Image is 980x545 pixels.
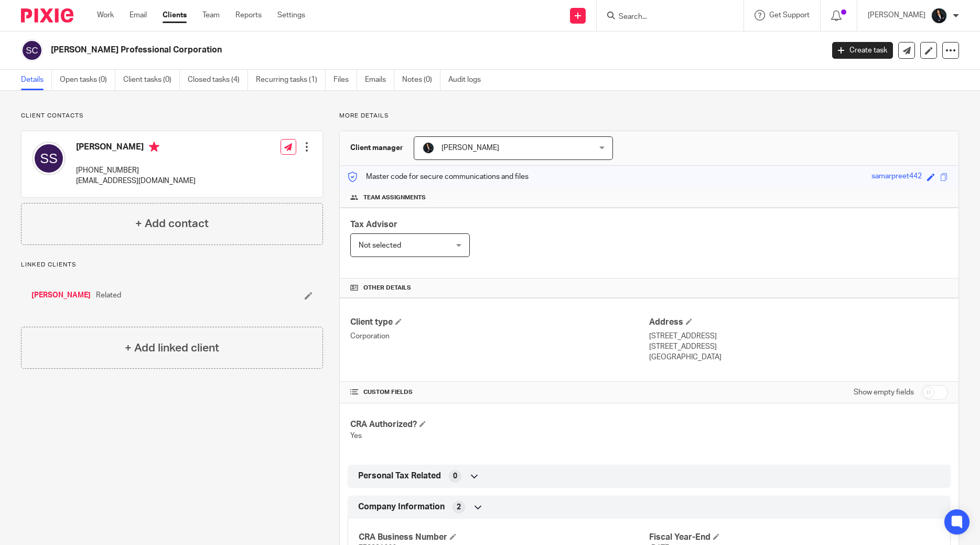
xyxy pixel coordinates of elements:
[649,532,940,543] h4: Fiscal Year-End
[60,70,115,90] a: Open tasks (0)
[832,42,893,59] a: Create task
[21,70,52,90] a: Details
[21,112,323,120] p: Client contacts
[149,142,159,152] i: Primary
[235,10,262,20] a: Reports
[51,45,663,56] h2: [PERSON_NAME] Professional Corporation
[363,194,426,202] span: Team assignments
[358,501,445,512] span: Company Information
[339,112,959,120] p: More details
[769,12,810,19] span: Get Support
[365,70,394,90] a: Emails
[402,70,440,90] a: Notes (0)
[277,10,305,20] a: Settings
[871,171,922,183] div: samarpreet442
[931,7,947,24] img: HardeepM.png
[350,388,649,397] h4: CUSTOM FIELDS
[350,432,362,440] span: Yes
[453,471,457,482] span: 0
[448,70,489,90] a: Audit logs
[21,39,43,61] img: svg%3E
[163,10,187,20] a: Clients
[76,165,196,176] p: [PHONE_NUMBER]
[618,13,712,22] input: Search
[97,10,114,20] a: Work
[350,419,649,430] h4: CRA Authorized?
[96,290,121,301] span: Related
[188,70,248,90] a: Closed tasks (4)
[868,10,925,20] p: [PERSON_NAME]
[32,142,66,175] img: svg%3E
[457,502,461,512] span: 2
[125,340,219,356] h4: + Add linked client
[350,220,397,229] span: Tax Advisor
[21,261,323,269] p: Linked clients
[441,144,499,152] span: [PERSON_NAME]
[135,216,209,232] h4: + Add contact
[854,387,914,398] label: Show empty fields
[649,352,948,362] p: [GEOGRAPHIC_DATA]
[202,10,220,20] a: Team
[21,8,73,23] img: Pixie
[350,143,403,153] h3: Client manager
[76,142,196,155] h4: [PERSON_NAME]
[333,70,357,90] a: Files
[130,10,147,20] a: Email
[649,331,948,341] p: [STREET_ADDRESS]
[31,290,91,301] a: [PERSON_NAME]
[348,172,529,182] p: Master code for secure communications and files
[359,242,401,249] span: Not selected
[422,142,435,154] img: HardeepM.png
[350,317,649,328] h4: Client type
[76,176,196,186] p: [EMAIL_ADDRESS][DOMAIN_NAME]
[649,341,948,352] p: [STREET_ADDRESS]
[256,70,326,90] a: Recurring tasks (1)
[363,284,411,292] span: Other details
[350,331,649,341] p: Corporation
[123,70,180,90] a: Client tasks (0)
[649,317,948,328] h4: Address
[358,471,441,482] span: Personal Tax Related
[359,532,649,543] h4: CRA Business Number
